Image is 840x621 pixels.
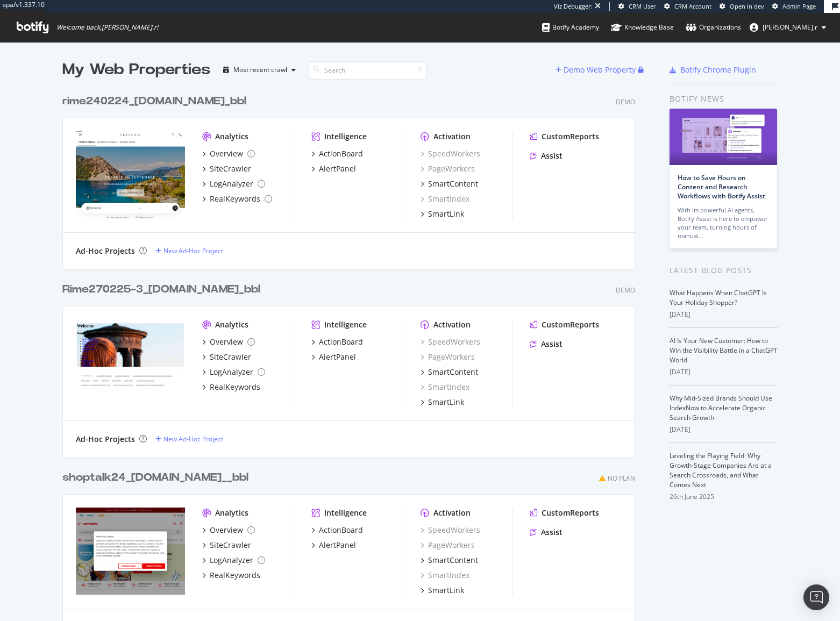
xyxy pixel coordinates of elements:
[210,367,253,377] div: LogAnalyzer
[741,19,835,36] button: [PERSON_NAME].r
[202,540,251,551] a: SiteCrawler
[670,336,778,365] a: AI Is Your New Customer: How to Win the Visibility Battle in a ChatGPT World
[421,585,464,596] a: SmartLink
[542,22,599,33] div: Botify Academy
[670,93,778,105] div: Botify news
[202,179,265,189] a: LogAnalyzer
[618,2,656,11] a: CRM User
[421,163,475,174] a: PageWorkers
[311,148,363,159] a: ActionBoard
[782,2,816,10] span: Admin Page
[530,319,599,330] a: CustomReports
[319,163,356,174] div: AlertPanel
[530,151,563,161] a: Assist
[421,382,469,392] div: SmartIndex
[670,109,777,165] img: How to Save Hours on Content and Research Workflows with Botify Assist
[219,61,300,78] button: Most recent crawl
[428,179,478,189] div: SmartContent
[324,508,367,518] div: Intelligence
[556,65,638,74] a: Demo Web Property
[428,367,478,377] div: SmartContent
[664,2,711,11] a: CRM Account
[202,570,260,581] a: RealKeywords
[421,570,469,581] div: SmartIndex
[421,337,480,347] a: SpeedWorkers
[163,434,223,444] div: New Ad-Hoc Project
[233,67,287,73] div: Most recent crawl
[421,367,478,377] a: SmartContent
[210,555,253,566] div: LogAnalyzer
[311,352,356,362] a: AlertPanel
[202,367,265,377] a: LogAnalyzer
[202,194,272,204] a: RealKeywords
[210,163,251,174] div: SiteCrawler
[202,525,255,536] a: Overview
[202,352,251,362] a: SiteCrawler
[319,337,363,347] div: ActionBoard
[686,22,741,33] div: Organizations
[155,434,223,444] a: New Ad-Hoc Project
[62,470,253,486] a: shoptalk24_[DOMAIN_NAME]__bbl
[210,179,253,189] div: LogAnalyzer
[670,310,778,319] div: [DATE]
[421,148,480,159] a: SpeedWorkers
[62,94,246,109] div: rime240224_[DOMAIN_NAME]_bbl
[680,65,756,75] div: Botify Chrome Plugin
[433,131,471,142] div: Activation
[319,352,356,362] div: AlertPanel
[803,584,829,610] div: Open Intercom Messenger
[556,61,638,78] button: Demo Web Property
[319,148,363,159] div: ActionBoard
[202,337,255,347] a: Overview
[210,194,260,204] div: RealKeywords
[421,352,475,362] a: PageWorkers
[210,570,260,581] div: RealKeywords
[542,319,599,330] div: CustomReports
[76,131,185,218] img: rime240224_www.verychic.fr_bbl
[76,434,135,445] div: Ad-Hoc Projects
[678,173,765,201] a: How to Save Hours on Content and Research Workflows with Botify Assist
[428,555,478,566] div: SmartContent
[428,585,464,596] div: SmartLink
[720,2,764,11] a: Open in dev
[763,23,817,32] span: arthur.r
[311,540,356,551] a: AlertPanel
[421,555,478,566] a: SmartContent
[670,492,778,502] div: 26th June 2025
[62,282,260,297] div: Rime270225-3_[DOMAIN_NAME]_bbl
[210,382,260,392] div: RealKeywords
[670,394,772,422] a: Why Mid-Sized Brands Should Use IndexNow to Accelerate Organic Search Growth
[530,508,599,518] a: CustomReports
[311,525,363,536] a: ActionBoard
[670,265,778,276] div: Latest Blog Posts
[202,555,265,566] a: LogAnalyzer
[670,451,772,489] a: Leveling the Playing Field: Why Growth-Stage Companies Are at a Search Crossroads, and What Comes...
[62,59,210,81] div: My Web Properties
[421,179,478,189] a: SmartContent
[686,13,741,42] a: Organizations
[629,2,656,10] span: CRM User
[319,540,356,551] div: AlertPanel
[56,23,158,32] span: Welcome back, [PERSON_NAME].r !
[62,282,265,297] a: Rime270225-3_[DOMAIN_NAME]_bbl
[215,131,248,142] div: Analytics
[319,525,363,536] div: ActionBoard
[616,285,635,295] div: Demo
[670,65,756,75] a: Botify Chrome Plugin
[678,206,769,240] div: With its powerful AI agents, Botify Assist is here to empower your team, turning hours of manual…
[421,525,480,536] a: SpeedWorkers
[674,2,711,10] span: CRM Account
[433,319,471,330] div: Activation
[428,209,464,219] div: SmartLink
[311,163,356,174] a: AlertPanel
[421,194,469,204] a: SmartIndex
[202,382,260,392] a: RealKeywords
[541,151,563,161] div: Assist
[608,474,635,483] div: No Plan
[309,61,427,80] input: Search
